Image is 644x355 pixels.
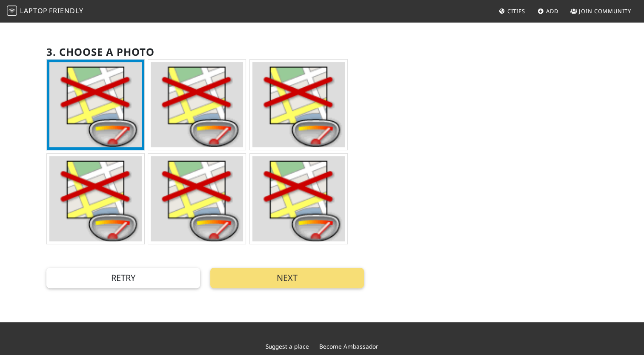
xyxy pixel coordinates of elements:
img: PhotoService.GetPhoto [151,62,243,147]
span: Add [546,7,558,15]
a: Become Ambassador [319,342,378,350]
img: PhotoService.GetPhoto [49,156,142,241]
span: Join Community [579,7,631,15]
img: PhotoService.GetPhoto [151,156,243,241]
a: Join Community [567,3,635,19]
a: Add [534,3,562,19]
a: LaptopFriendly LaptopFriendly [7,4,83,19]
img: PhotoService.GetPhoto [252,62,345,147]
a: Cities [495,3,529,19]
span: Friendly [49,6,83,15]
span: Cities [507,7,525,15]
img: PhotoService.GetPhoto [252,156,345,241]
img: PhotoService.GetPhoto [49,62,142,147]
h2: 3. Choose a photo [46,46,155,58]
span: Laptop [20,6,48,15]
img: LaptopFriendly [7,6,17,16]
button: Next [210,268,364,288]
button: Retry [46,268,200,288]
a: Suggest a place [266,342,309,350]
